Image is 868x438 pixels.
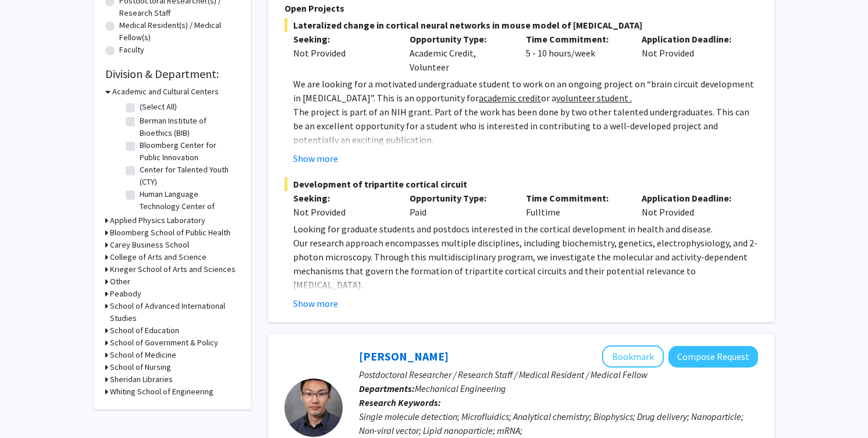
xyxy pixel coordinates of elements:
label: (Select All) [140,101,177,113]
h3: Applied Physics Laboratory [110,214,205,227]
div: Not Provided [633,191,749,219]
iframe: Chat [9,386,49,429]
p: Our research approach encompasses multiple disciplines, including biochemistry, genetics, electro... [293,236,758,292]
p: Looking for graduate students and postdocs interested in the cortical development in health and d... [293,222,758,236]
p: Seeking: [293,32,392,46]
button: Compose Request to Sixuan Li [668,346,758,368]
h3: School of Medicine [110,349,176,361]
p: Opportunity Type: [410,32,508,46]
label: Human Language Technology Center of Excellence (HLTCOE) [140,188,236,225]
div: Fulltime [517,191,634,219]
label: Berman Institute of Bioethics (BIB) [140,115,236,139]
span: Development of tripartite cortical circuit [284,177,758,191]
div: Not Provided [293,205,392,219]
p: Time Commitment: [526,32,625,46]
div: Academic Credit, Volunteer [401,32,517,74]
h3: Krieger School of Arts and Sciences [110,263,236,275]
a: [PERSON_NAME] [359,349,449,363]
div: Not Provided [293,46,392,60]
h3: School of Government & Policy [110,337,218,349]
span: Mechanical Engineering [415,383,506,394]
h3: Other [110,275,130,288]
u: academic credit [479,92,541,104]
p: Open Projects [284,1,758,15]
label: Center for Talented Youth (CTY) [140,164,236,188]
label: Bloomberg Center for Public Innovation [140,139,236,164]
h3: School of Education [110,324,179,337]
p: Application Deadline: [642,191,741,205]
div: Single molecule detection; Microfluidics; Analytical chemistry; Biophysics; Drug delivery; Nanopa... [359,409,758,437]
button: Add Sixuan Li to Bookmarks [602,345,664,368]
p: The project is part of an NIH grant. Part of the work has been done by two other talented undergr... [293,105,758,147]
button: Show more [293,296,338,310]
span: Lateralized change in cortical neural networks in mouse model of [MEDICAL_DATA] [284,18,758,32]
label: Medical Resident(s) / Medical Fellow(s) [119,19,239,44]
p: Time Commitment: [526,191,625,205]
h3: Whiting School of Engineering [110,386,214,398]
p: We are looking for a motivated undergraduate student to work on an ongoing project on “brain circ... [293,77,758,105]
label: Faculty [119,44,144,56]
p: Seeking: [293,191,392,205]
div: Paid [401,191,517,219]
p: Application Deadline: [642,32,741,46]
h3: Peabody [110,288,141,300]
h3: Carey Business School [110,239,189,251]
b: Research Keywords: [359,397,441,408]
h3: Sheridan Libraries [110,373,173,386]
div: Not Provided [633,32,749,74]
h2: Division & Department: [105,67,239,81]
h3: School of Nursing [110,361,171,373]
u: volunteer student . [556,92,632,104]
b: Departments: [359,383,415,394]
p: Postdoctoral Researcher / Research Staff / Medical Resident / Medical Fellow [359,368,758,382]
button: Show more [293,151,338,165]
h3: College of Arts and Science [110,251,207,263]
h3: Bloomberg School of Public Health [110,227,230,239]
h3: Academic and Cultural Centers [112,86,219,98]
p: Opportunity Type: [410,191,508,205]
div: 5 - 10 hours/week [517,32,634,74]
h3: School of Advanced International Studies [110,300,239,324]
